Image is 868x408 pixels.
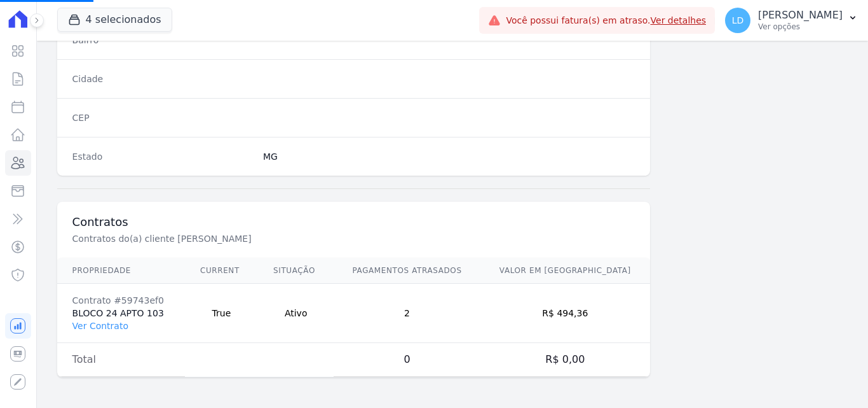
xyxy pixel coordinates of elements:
td: Total [57,343,185,377]
td: Ativo [258,284,334,343]
span: LD [732,16,744,25]
dt: CEP [72,111,253,124]
dd: MG [263,150,635,163]
th: Propriedade [57,258,185,284]
td: BLOCO 24 APTO 103 [57,284,185,343]
td: True [185,284,258,343]
td: R$ 494,36 [480,284,650,343]
button: LD [PERSON_NAME] Ver opções [715,3,868,38]
p: [PERSON_NAME] [758,9,843,22]
th: Current [185,258,258,284]
td: R$ 0,00 [480,343,650,377]
td: 2 [334,284,480,343]
h3: Contratos [72,215,635,230]
dt: Cidade [72,73,253,85]
th: Pagamentos Atrasados [334,258,480,284]
th: Valor em [GEOGRAPHIC_DATA] [480,258,650,284]
div: Contrato #59743ef0 [72,294,170,307]
a: Ver detalhes [651,15,707,25]
span: Você possui fatura(s) em atraso. [506,14,706,27]
td: 0 [334,343,480,377]
dt: Estado [72,150,253,163]
p: Contratos do(a) cliente [PERSON_NAME] [72,232,499,245]
button: 4 selecionados [57,8,172,32]
a: Ver Contrato [72,321,128,331]
th: Situação [258,258,334,284]
p: Ver opções [758,22,843,32]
